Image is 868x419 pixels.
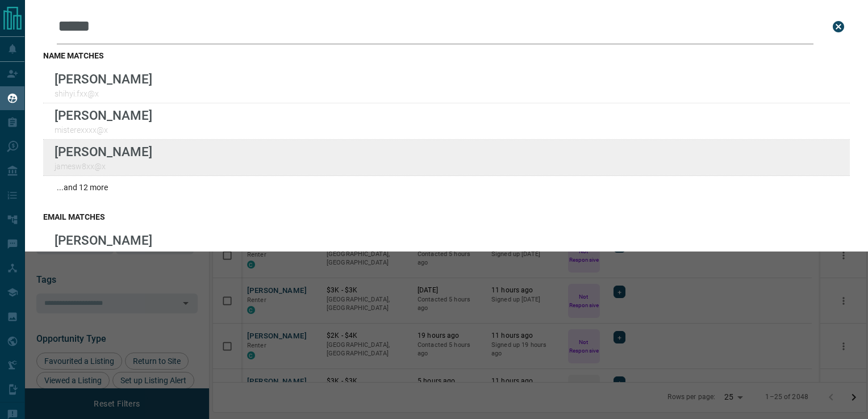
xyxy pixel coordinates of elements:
p: jamesw8xx@x [55,162,152,171]
p: [PERSON_NAME] [55,108,152,123]
p: misterexxxx@x [55,125,152,135]
h3: name matches [43,51,850,60]
p: shihyi.fxx@x [55,89,152,98]
p: [PERSON_NAME] [55,72,152,86]
h3: email matches [43,212,850,221]
button: close search bar [827,15,850,38]
p: [PERSON_NAME] [55,233,152,248]
p: jamesw8xx@x [55,250,152,259]
div: ...and 12 more [43,176,850,199]
p: [PERSON_NAME] [55,144,152,159]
